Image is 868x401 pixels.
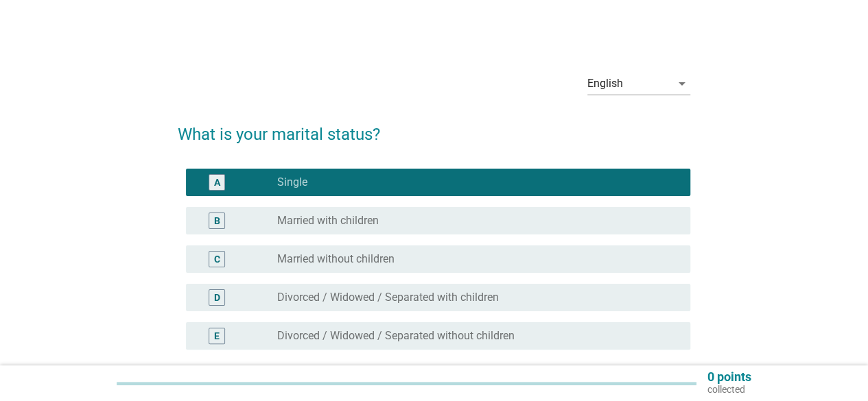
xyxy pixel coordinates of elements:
[707,383,751,396] p: collected
[277,291,499,304] label: Divorced / Widowed / Separated with children
[277,214,379,228] label: Married with children
[178,108,690,147] h2: What is your marital status?
[214,175,220,190] div: A
[674,75,690,92] i: arrow_drop_down
[214,252,220,267] div: C
[587,77,623,90] div: English
[277,175,307,189] label: Single
[214,214,220,228] div: B
[277,329,515,343] label: Divorced / Widowed / Separated without children
[214,329,220,343] div: E
[214,291,220,305] div: D
[277,252,395,266] label: Married without children
[707,371,751,383] p: 0 points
